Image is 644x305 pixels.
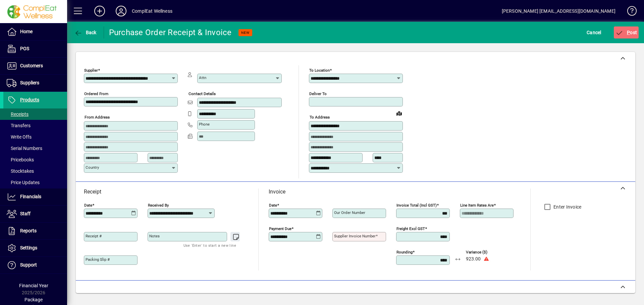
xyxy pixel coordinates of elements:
button: Profile [110,5,132,17]
div: ComplEat Wellness [132,6,172,16]
span: Variance ($) [466,250,506,254]
mat-label: Freight excl GST [396,226,425,231]
a: Transfers [3,120,67,131]
span: Pricebooks [7,157,34,162]
a: POS [3,41,67,57]
mat-label: Invoice Total (incl GST) [396,203,437,208]
span: Reports [20,228,37,233]
a: Knowledge Base [622,1,636,23]
mat-label: To location [309,68,330,73]
mat-label: Ordered from [84,91,108,96]
a: Serial Numbers [3,143,67,154]
mat-label: Our order number [334,210,365,215]
a: Receipts [3,108,67,120]
span: Package [24,297,43,302]
span: Home [20,29,33,34]
a: Pricebooks [3,154,67,165]
mat-label: Deliver To [309,91,327,96]
button: Add [89,5,110,17]
span: Stocktakes [7,168,34,174]
span: Transfers [7,123,31,128]
span: POS [20,46,29,51]
mat-label: Receipt # [86,234,102,238]
mat-label: Attn [199,75,206,80]
span: Write Offs [7,134,32,140]
a: Write Offs [3,131,67,143]
span: Products [20,97,39,102]
mat-label: Rounding [396,250,413,254]
span: Financials [20,194,41,199]
mat-label: Country [86,165,99,170]
mat-label: Line item rates are [460,203,494,208]
button: Post [614,26,639,39]
span: Support [20,262,37,268]
span: Customers [20,63,43,68]
a: Price Updates [3,177,67,188]
div: [PERSON_NAME] [EMAIL_ADDRESS][DOMAIN_NAME] [502,6,615,16]
div: Purchase Order Receipt & Invoice [109,27,232,38]
mat-label: Date [269,203,277,208]
span: ost [615,30,637,35]
a: View on map [394,108,405,119]
app-page-header-button: Back [67,26,104,39]
a: Suppliers [3,75,67,91]
span: Financial Year [19,283,48,288]
a: Stocktakes [3,165,67,177]
a: Support [3,257,67,274]
span: Serial Numbers [7,146,42,151]
button: Back [72,26,98,39]
span: NEW [241,30,250,35]
a: Customers [3,58,67,74]
span: Price Updates [7,180,40,185]
a: Staff [3,206,67,222]
mat-label: Notes [149,234,160,238]
a: Home [3,23,67,40]
mat-label: Payment due [269,226,291,231]
mat-label: Date [84,203,92,208]
mat-label: Received by [148,203,169,208]
span: P [627,30,630,35]
a: Financials [3,188,67,205]
mat-label: Supplier [84,68,98,73]
a: Reports [3,223,67,239]
span: Settings [20,245,37,250]
span: Suppliers [20,80,39,85]
span: Back [74,30,97,35]
label: Enter Invoice [552,204,581,210]
mat-label: Phone [199,122,210,127]
mat-hint: Use 'Enter' to start a new line [183,241,236,249]
span: 923.00 [466,256,481,262]
a: Settings [3,240,67,256]
span: Cancel [587,27,601,38]
span: Staff [20,211,31,216]
span: Receipts [7,111,29,117]
button: Cancel [585,26,603,39]
mat-label: Supplier invoice number [334,234,376,238]
mat-label: Packing Slip # [86,257,110,262]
